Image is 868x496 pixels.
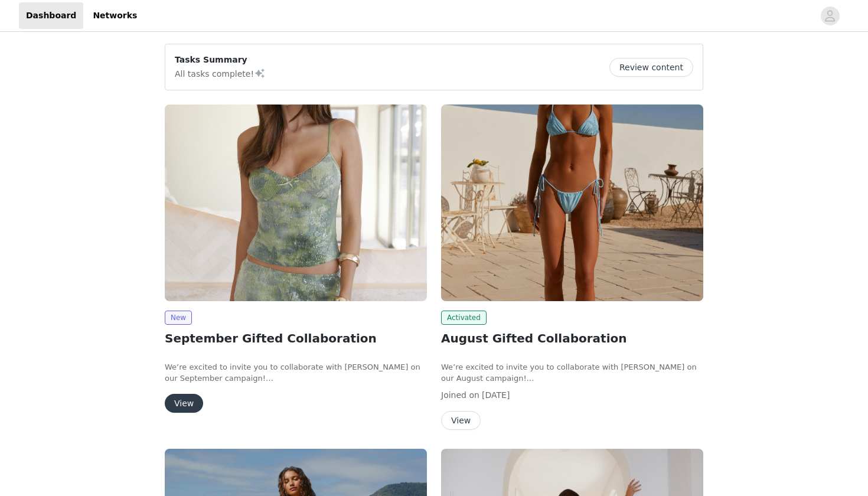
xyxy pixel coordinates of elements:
span: [DATE] [482,390,510,400]
h2: August Gifted Collaboration [441,329,703,347]
button: View [441,411,481,430]
a: Networks [86,2,144,29]
p: All tasks complete! [175,66,266,80]
a: View [165,399,203,408]
p: Tasks Summary [175,54,266,66]
span: Activated [441,311,487,325]
a: Dashboard [19,2,83,29]
h2: September Gifted Collaboration [165,329,427,347]
p: We’re excited to invite you to collaborate with [PERSON_NAME] on our September campaign! [165,361,427,384]
a: View [441,416,481,425]
button: View [165,394,203,413]
img: Peppermayo USA [441,105,703,301]
span: Joined on [441,390,479,400]
img: Peppermayo USA [165,105,427,301]
button: Review content [609,58,693,77]
span: New [165,311,192,325]
p: We’re excited to invite you to collaborate with [PERSON_NAME] on our August campaign! [441,361,703,384]
div: avatar [824,6,836,25]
